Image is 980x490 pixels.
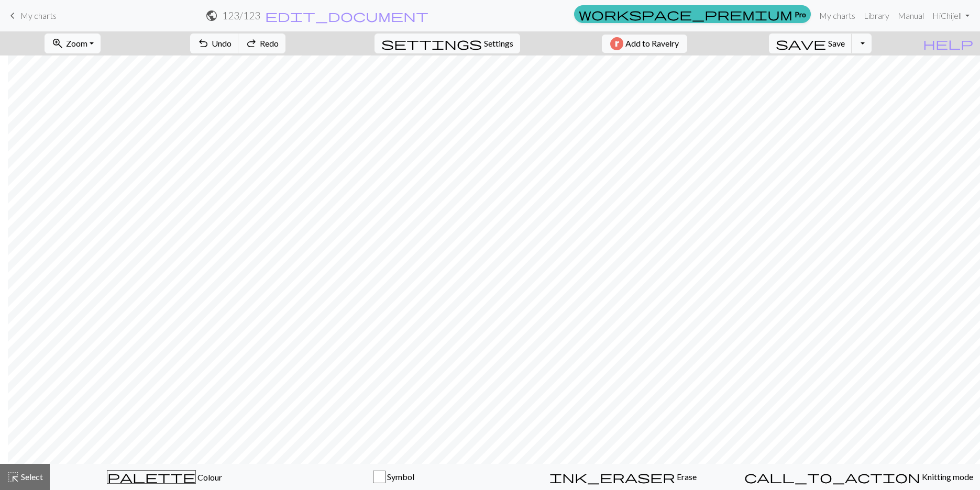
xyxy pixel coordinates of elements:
[222,9,260,21] h2: 123 / 123
[860,5,894,26] a: Library
[66,38,87,48] span: Zoom
[625,37,679,50] span: Add to Ravelry
[19,472,43,482] span: Select
[386,472,414,482] span: Symbol
[375,34,520,53] button: SettingsSettings
[51,36,64,51] span: zoom_in
[894,5,928,26] a: Manual
[828,38,845,48] span: Save
[769,34,852,53] button: Save
[381,37,482,50] i: Settings
[920,472,973,482] span: Knitting mode
[107,470,195,484] span: palette
[610,37,623,50] img: Ravelry
[737,464,980,490] button: Knitting mode
[6,8,19,23] span: keyboard_arrow_left
[212,38,232,48] span: Undo
[574,5,811,23] a: Pro
[279,464,509,490] button: Symbol
[744,470,920,484] span: call_to_action
[50,464,279,490] button: Colour
[197,36,210,51] span: undo
[928,5,974,26] a: HiChijell
[923,36,973,51] span: help
[245,36,258,51] span: redo
[579,7,792,21] span: workspace_premium
[205,8,218,23] span: public
[260,38,279,48] span: Redo
[549,470,675,484] span: ink_eraser
[196,472,222,482] span: Colour
[815,5,860,26] a: My charts
[381,36,482,51] span: settings
[602,35,687,53] button: Add to Ravelry
[45,34,101,53] button: Zoom
[484,37,513,50] span: Settings
[7,470,19,484] span: highlight_alt
[265,8,428,23] span: edit_document
[238,34,285,53] button: Redo
[675,472,697,482] span: Erase
[508,464,737,490] button: Erase
[6,7,57,25] a: My charts
[20,10,57,20] span: My charts
[190,34,239,53] button: Undo
[776,36,826,51] span: save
